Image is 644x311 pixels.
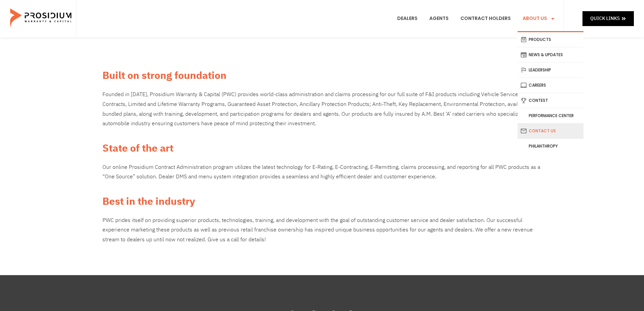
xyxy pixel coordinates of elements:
[518,31,583,154] ul: About Us
[455,6,516,31] a: Contract Holders
[518,139,583,154] a: Philanthropy
[392,6,560,31] nav: Menu
[518,124,583,138] a: Contact Us
[102,194,542,209] h2: Best in the industry
[424,6,454,31] a: Agents
[518,78,583,93] a: Careers
[102,216,542,245] div: PWC prides itself on providing superior products, technologies, training, and development with th...
[518,108,583,123] a: Performance Center
[102,162,542,182] p: Our online Prosidium Contract Administration program utilizes the latest technology for E-Rating,...
[582,11,634,26] a: Quick Links
[102,68,542,83] h2: Built on strong foundation
[392,6,423,31] a: Dealers
[518,47,583,62] a: News & Updates
[102,90,542,129] p: Founded in [DATE], Prosidium Warranty & Capital (PWC) provides world-class administration and cla...
[518,93,583,108] a: Contest
[518,6,560,31] a: About Us
[590,14,620,23] span: Quick Links
[518,63,583,77] a: Leadership
[102,140,542,156] h2: State of the art
[518,32,583,47] a: Products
